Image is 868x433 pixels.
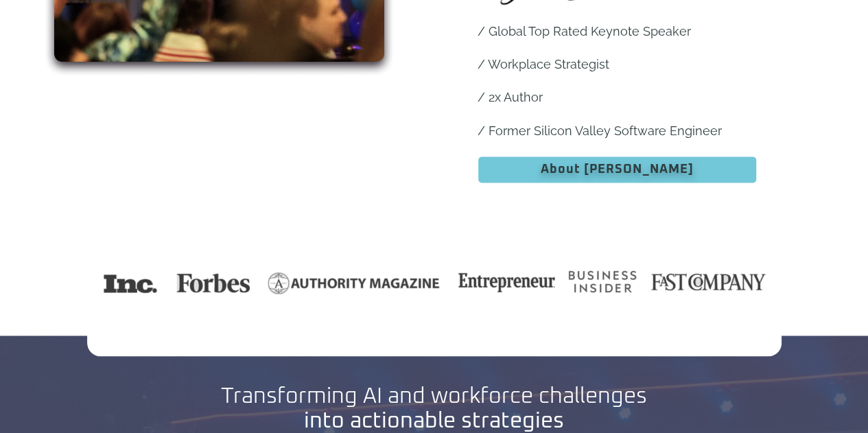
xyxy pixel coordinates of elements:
[304,410,564,432] b: into actionable strategies
[478,89,757,106] p: / 2x Author
[478,56,757,73] p: / Workplace Strategist
[541,163,694,176] span: About [PERSON_NAME]
[478,156,757,183] a: About [PERSON_NAME]
[221,384,647,433] h2: Transforming AI and workforce challenges
[478,123,757,139] p: / Former Silicon Valley Software Engineer
[478,23,757,40] p: / Global Top Rated Keynote Speaker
